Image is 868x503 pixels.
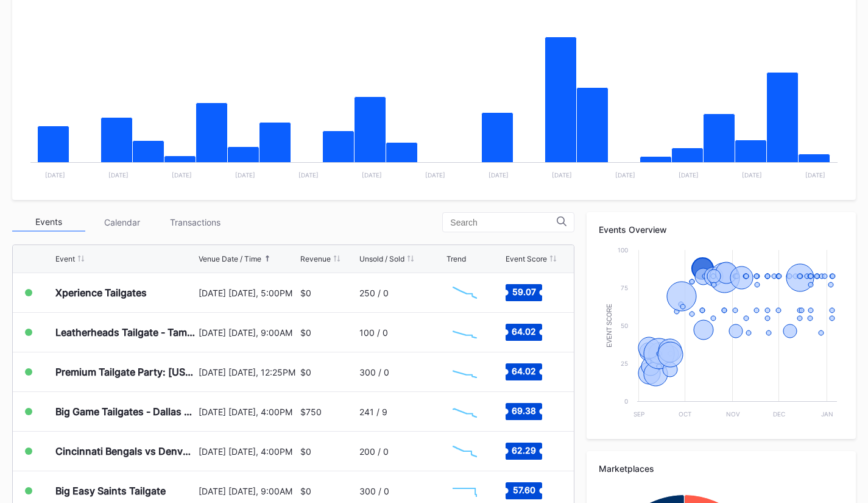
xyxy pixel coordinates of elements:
text: [DATE] [805,171,825,179]
text: [DATE] [615,171,635,179]
text: 59.07 [512,287,536,297]
text: Dec [774,410,786,418]
text: [DATE] [742,171,762,179]
div: Event Score [506,254,547,263]
text: 69.38 [512,405,536,416]
div: Unsold / Sold [359,254,404,263]
div: 241 / 9 [359,407,387,417]
div: 100 / 0 [359,327,388,338]
div: Venue Date / Time [199,254,261,263]
text: 50 [621,322,628,329]
div: [DATE] [DATE], 12:25PM [199,367,297,377]
div: Events [12,213,85,232]
text: 100 [618,246,628,254]
text: 75 [621,284,628,291]
div: [DATE] [DATE], 5:00PM [199,288,297,298]
svg: Chart title [446,277,483,308]
div: 300 / 0 [359,486,389,496]
div: $750 [300,407,322,417]
div: 250 / 0 [359,288,389,298]
div: $0 [300,486,311,496]
svg: Chart title [599,244,843,427]
div: $0 [300,367,311,377]
div: 300 / 0 [359,367,389,377]
text: [DATE] [362,171,382,179]
text: 64.02 [512,366,536,376]
text: [DATE] [679,171,699,179]
div: $0 [300,446,311,457]
text: [DATE] [235,171,255,179]
div: $0 [300,288,311,298]
text: 25 [621,360,628,367]
text: 64.02 [512,326,536,337]
svg: Chart title [446,396,483,427]
div: [DATE] [DATE], 9:00AM [199,486,297,496]
svg: Chart title [24,5,844,188]
svg: Chart title [446,317,483,348]
text: [DATE] [45,171,65,179]
div: Leatherheads Tailgate - Tampa Bay Buccaneers vs Philadelphia Eagles [55,326,196,338]
text: [DATE] [489,171,509,179]
text: Oct [679,410,691,418]
div: Events Overview [599,224,844,235]
div: Calendar [85,213,158,232]
div: [DATE] [DATE], 4:00PM [199,446,297,457]
text: [DATE] [425,171,445,179]
div: Cincinnati Bengals vs Denver Broncos Tailgate [55,445,196,457]
svg: Chart title [446,436,483,466]
div: Xperience Tailgates [55,287,147,299]
div: $0 [300,327,311,338]
div: Premium Tailgate Party: [US_STATE] City Chiefs vs. Baltimore Ravens [55,366,196,378]
text: 57.60 [513,485,535,495]
text: [DATE] [108,171,129,179]
text: Nov [726,410,740,418]
div: 200 / 0 [359,446,389,457]
div: Big Easy Saints Tailgate [55,485,166,497]
text: Jan [821,410,833,418]
text: 0 [624,398,628,405]
text: Event Score [606,304,613,348]
div: Marketplaces [599,463,844,474]
div: Revenue [300,254,331,263]
div: [DATE] [DATE], 9:00AM [199,327,297,338]
div: Trend [446,254,466,263]
input: Search [450,218,557,227]
div: Transactions [158,213,231,232]
text: 62.29 [512,445,536,455]
text: [DATE] [172,171,192,179]
text: [DATE] [298,171,319,179]
text: Sep [633,410,644,418]
text: [DATE] [552,171,572,179]
div: Event [55,254,75,263]
div: Big Game Tailgates - Dallas Cowboys Vs Green Bay Packers [55,405,196,418]
svg: Chart title [446,357,483,387]
div: [DATE] [DATE], 4:00PM [199,407,297,417]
